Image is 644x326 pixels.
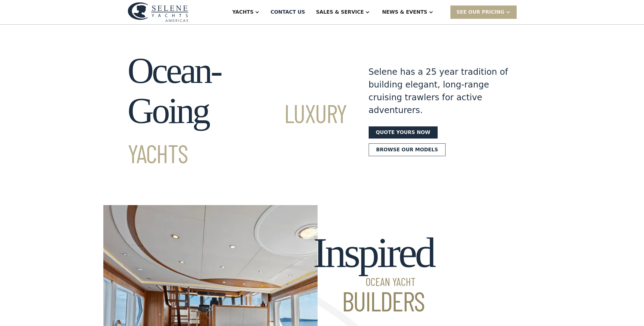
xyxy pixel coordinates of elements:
[128,51,347,171] h1: Ocean-Going
[313,276,434,287] span: Ocean Yacht
[369,126,438,139] a: Quote yours now
[232,9,253,16] div: Yachts
[128,2,188,22] img: logo
[456,9,505,16] div: SEE Our Pricing
[128,98,347,168] span: Luxury Yachts
[313,287,434,314] span: Builders
[450,5,517,19] div: SEE Our Pricing
[313,229,434,314] h2: Inspired
[369,66,508,117] div: Selene has a 25 year tradition of building elegant, long-range cruising trawlers for active adven...
[382,9,427,16] div: News & EVENTS
[270,9,305,16] div: Contact US
[316,9,364,16] div: Sales & Service
[369,143,446,156] a: Browse our models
